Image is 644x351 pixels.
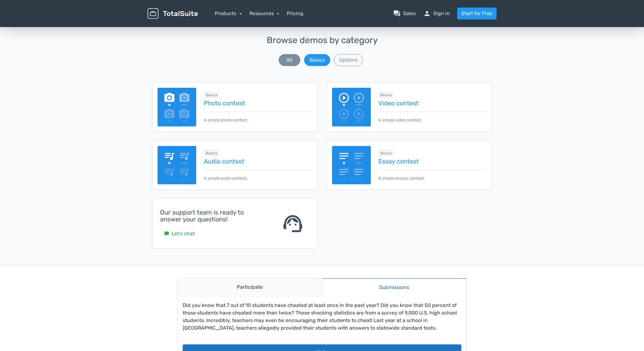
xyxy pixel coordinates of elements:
span: support_agent [281,212,304,235]
a: Products [215,10,242,16]
p: A simple photo contest. [204,112,312,123]
button: All [279,54,300,66]
span: Did you know that 7 out of 10 students have cheated at least once in the past year? Did you know ... [183,37,457,65]
span: Browse all in Basics [378,92,394,98]
a: Essay contest [378,158,486,165]
span: question_answer [393,10,401,17]
button: Vote [183,79,461,95]
a: Participate [178,13,322,31]
a: Submissions [322,13,467,31]
a: Audio contest [204,158,312,165]
a: Start for Free [457,8,497,19]
a: Video contest [378,100,486,107]
p: A simple video contest. [378,112,486,123]
span: Browse all in Basics [204,150,219,156]
a: question_answerSales [393,10,416,17]
img: TotalSuite for WordPress [147,8,198,19]
p: A simple essays contest. [378,170,486,181]
span: person [423,10,431,17]
span: Browse all in Basics [204,92,219,98]
h4: Our support team is ready to answer your questions! [160,209,266,223]
button: Basics [304,54,330,66]
p: A simple audio contest. [204,170,312,181]
small: sms [164,231,169,236]
a: smsLet's chat [160,228,199,240]
a: Photo contest [204,100,312,107]
a: Pricing [287,10,303,17]
a: Resources [249,10,280,16]
span: Browse all in Basics [378,150,394,156]
img: essay-contest.png.webp [332,146,371,185]
img: audio-poll.png.webp [158,146,196,185]
h3: Browse demos by category [152,36,492,45]
button: Options [334,54,363,66]
img: video-poll.png.webp [332,88,371,126]
a: personSign in [423,10,450,17]
img: image-poll.png.webp [158,88,196,126]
